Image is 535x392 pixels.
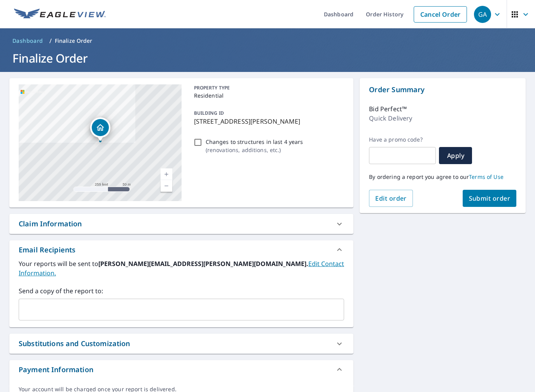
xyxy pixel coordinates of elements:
span: Submit order [469,194,511,203]
label: Your reports will be sent to [19,259,344,278]
div: Payment Information [9,360,353,379]
div: Dropped pin, building 1, Residential property, 4101 Sandy Creek Dr Shelby Township, MI 48316 [90,117,110,142]
span: Apply [445,151,466,160]
p: Changes to structures in last 4 years [206,138,303,146]
li: / [49,36,52,45]
p: ( renovations, additions, etc. ) [206,146,303,154]
p: Bid Perfect™ [369,104,407,114]
span: Dashboard [12,37,43,45]
div: Email Recipients [9,240,353,259]
div: Substitutions and Customization [9,334,353,353]
label: Send a copy of the report to: [19,286,344,296]
b: [PERSON_NAME][EMAIL_ADDRESS][PERSON_NAME][DOMAIN_NAME]. [98,259,308,268]
h1: Finalize Order [9,50,526,66]
a: Cancel Order [414,6,467,23]
button: Edit order [369,190,413,207]
p: [STREET_ADDRESS][PERSON_NAME] [194,117,341,126]
p: Finalize Order [55,37,93,45]
div: Claim Information [9,214,353,234]
a: Current Level 17, Zoom Out [161,180,172,192]
p: BUILDING ID [194,110,224,116]
span: Edit order [375,194,407,203]
div: Substitutions and Customization [19,338,130,349]
div: Claim Information [19,219,82,229]
div: Email Recipients [19,245,75,255]
div: GA [474,6,491,23]
nav: breadcrumb [9,35,526,47]
div: Payment Information [19,364,93,375]
p: Quick Delivery [369,114,412,123]
p: Order Summary [369,84,516,95]
label: Have a promo code? [369,136,436,143]
a: Dashboard [9,35,46,47]
button: Apply [439,147,472,164]
p: Residential [194,91,341,100]
p: By ordering a report you agree to our [369,173,516,180]
a: Terms of Use [469,173,504,180]
a: Current Level 17, Zoom In [161,168,172,180]
img: EV Logo [14,9,106,20]
button: Submit order [463,190,517,207]
p: PROPERTY TYPE [194,84,341,91]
